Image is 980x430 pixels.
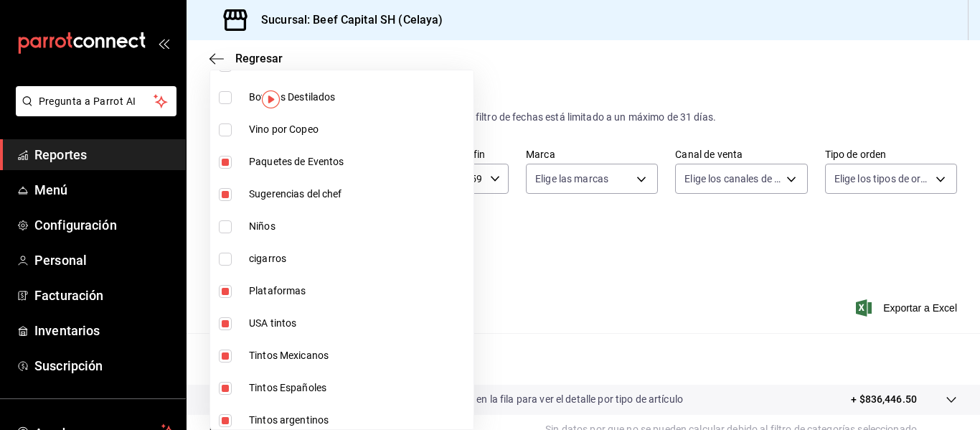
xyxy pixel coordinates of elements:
[249,187,468,202] span: Sugerencias del chef
[249,316,468,331] span: USA tintos
[249,380,468,396] span: Tintos Españoles
[249,122,468,137] span: Vino por Copeo
[262,90,280,108] img: Tooltip marker
[249,90,468,105] span: Botellas Destilados
[249,284,468,299] span: Plataformas
[249,348,468,363] span: Tintos Mexicanos
[249,413,468,428] span: Tintos argentinos
[249,251,468,266] span: cigarros
[249,219,468,234] span: Niños
[249,154,468,169] span: Paquetes de Eventos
